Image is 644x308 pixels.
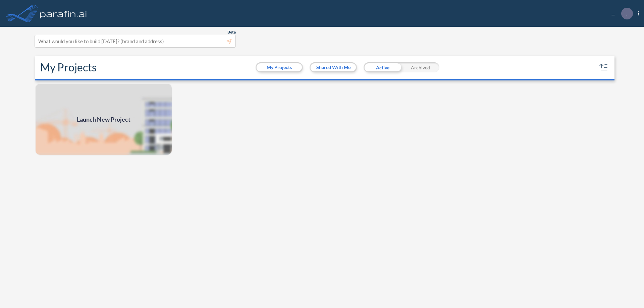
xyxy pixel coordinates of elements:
[39,7,88,20] img: logo
[35,83,172,156] a: Launch New Project
[227,29,236,35] span: Beta
[257,63,302,71] button: My Projects
[40,61,97,74] h2: My Projects
[401,62,439,72] div: Archived
[598,62,609,73] button: sort
[311,63,356,71] button: Shared With Me
[364,62,401,72] div: Active
[35,83,172,156] img: add
[77,115,130,124] span: Launch New Project
[626,10,628,16] p: .
[601,8,639,19] div: ...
